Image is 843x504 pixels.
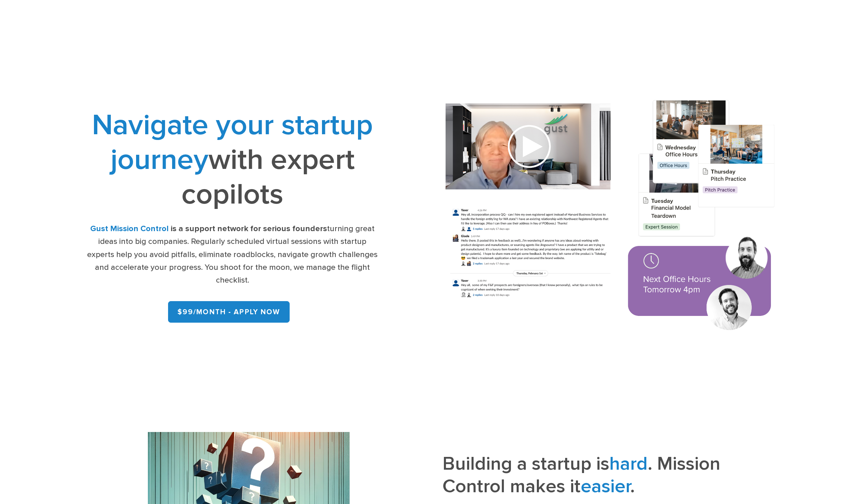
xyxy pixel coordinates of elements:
span: Navigate your startup journey [92,108,373,177]
strong: is a support network for serious founders [171,224,327,233]
strong: Gust Mission Control [90,224,169,233]
span: hard [609,453,648,475]
h3: Building a startup is . Mission Control makes it . [443,453,760,504]
span: easier [581,475,630,498]
div: turning great ideas into big companies. Regularly scheduled virtual sessions with startup experts... [87,222,378,287]
a: $99/month - APPLY NOW [168,301,290,323]
h1: with expert copilots [87,108,378,212]
img: Composition of calendar events, a video call presentation, and chat rooms [428,87,792,347]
